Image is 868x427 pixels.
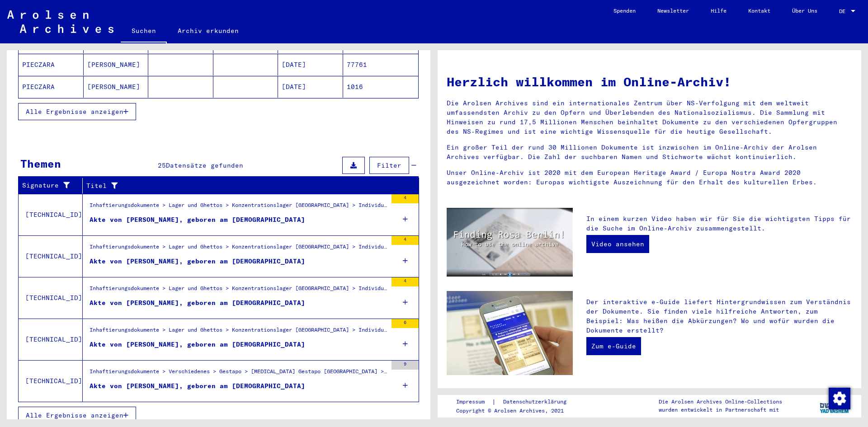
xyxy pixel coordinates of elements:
[343,54,419,75] mat-cell: 77761
[19,319,83,360] td: [TECHNICAL_ID]
[90,298,305,308] div: Akte von [PERSON_NAME], geboren am [DEMOGRAPHIC_DATA]
[90,284,387,297] div: Inhaftierungsdokumente > Lager und Ghettos > Konzentrationslager [GEOGRAPHIC_DATA] > Individuelle...
[456,397,492,407] a: Impressum
[166,161,243,169] span: Datensätze gefunden
[90,257,305,266] div: Akte von [PERSON_NAME], geboren am [DEMOGRAPHIC_DATA]
[369,157,409,174] button: Filter
[90,215,305,225] div: Akte von [PERSON_NAME], geboren am [DEMOGRAPHIC_DATA]
[456,397,577,407] div: |
[659,406,782,414] p: wurden entwickelt in Partnerschaft mit
[392,194,419,203] div: 4
[447,291,573,375] img: eguide.jpg
[278,54,343,75] mat-cell: [DATE]
[90,381,305,391] div: Akte von [PERSON_NAME], geboren am [DEMOGRAPHIC_DATA]
[829,388,850,409] img: Zustimmung ändern
[496,397,577,407] a: Datenschutzerklärung
[86,181,396,191] div: Titel
[19,360,83,402] td: [TECHNICAL_ID]
[22,181,71,190] div: Signature
[86,178,408,193] div: Titel
[586,337,641,355] a: Zum e-Guide
[447,208,573,277] img: video.jpg
[90,326,387,338] div: Inhaftierungsdokumente > Lager und Ghettos > Konzentrationslager [GEOGRAPHIC_DATA] > Individuelle...
[84,76,149,98] mat-cell: [PERSON_NAME]
[18,103,136,120] button: Alle Ergebnisse anzeigen
[19,54,84,75] mat-cell: PIECZARA
[19,194,83,235] td: [TECHNICAL_ID]
[343,76,419,98] mat-cell: 1016
[586,235,649,253] a: Video ansehen
[7,10,113,33] img: Arolsen_neg.svg
[121,20,167,43] a: Suchen
[90,243,387,255] div: Inhaftierungsdokumente > Lager und Ghettos > Konzentrationslager [GEOGRAPHIC_DATA] > Individuelle...
[456,407,577,415] p: Copyright © Arolsen Archives, 2021
[392,319,419,328] div: 6
[392,277,419,286] div: 4
[18,407,136,424] button: Alle Ergebnisse anzeigen
[26,108,123,116] span: Alle Ergebnisse anzeigen
[22,178,82,193] div: Signature
[447,168,852,187] p: Unser Online-Archiv ist 2020 mit dem European Heritage Award / Europa Nostra Award 2020 ausgezeic...
[19,235,83,277] td: [TECHNICAL_ID]
[167,20,250,42] a: Archiv erkunden
[158,161,166,169] span: 25
[828,387,850,409] div: Zustimmung ändern
[447,143,852,162] p: Ein großer Teil der rund 30 Millionen Dokumente ist inzwischen im Online-Archiv der Arolsen Archi...
[278,76,343,98] mat-cell: [DATE]
[20,155,61,172] div: Themen
[447,99,852,136] p: Die Arolsen Archives sind ein internationales Zentrum über NS-Verfolgung mit dem weltweit umfasse...
[839,8,849,14] span: DE
[392,361,419,370] div: 9
[377,161,401,169] span: Filter
[26,411,123,419] span: Alle Ergebnisse anzeigen
[90,367,387,380] div: Inhaftierungsdokumente > Verschiedenes > Gestapo > [MEDICAL_DATA] Gestapo [GEOGRAPHIC_DATA] > Dok...
[586,297,852,335] p: Der interaktive e-Guide liefert Hintergrundwissen zum Verständnis der Dokumente. Sie finden viele...
[447,72,852,91] h1: Herzlich willkommen im Online-Archiv!
[818,394,852,417] img: yv_logo.png
[659,398,782,406] p: Die Arolsen Archives Online-Collections
[90,340,305,349] div: Akte von [PERSON_NAME], geboren am [DEMOGRAPHIC_DATA]
[19,76,84,98] mat-cell: PIECZARA
[90,201,387,214] div: Inhaftierungsdokumente > Lager und Ghettos > Konzentrationslager [GEOGRAPHIC_DATA] > Individuelle...
[392,236,419,245] div: 4
[586,214,852,233] p: In einem kurzen Video haben wir für Sie die wichtigsten Tipps für die Suche im Online-Archiv zusa...
[19,277,83,319] td: [TECHNICAL_ID]
[84,54,149,75] mat-cell: [PERSON_NAME]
